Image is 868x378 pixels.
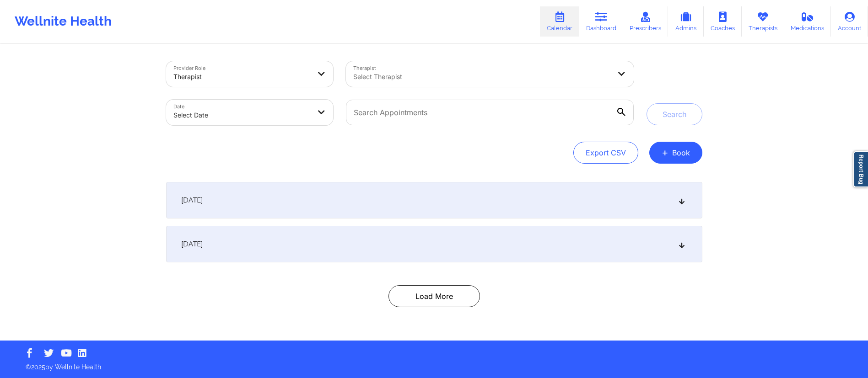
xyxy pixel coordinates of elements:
div: Select Date [173,105,311,125]
a: Dashboard [579,6,623,37]
a: Medications [784,6,831,37]
button: +Book [649,142,702,164]
div: Therapist [173,67,311,87]
span: + [662,150,669,155]
span: [DATE] [181,240,203,249]
p: © 2025 by Wellnite Health [19,356,849,372]
button: Search [647,103,702,125]
button: Export CSV [573,142,638,164]
button: Load More [388,285,480,307]
a: Calendar [540,6,579,37]
a: Coaches [704,6,742,37]
a: Therapists [742,6,784,37]
input: Search Appointments [346,100,633,125]
a: Account [831,6,868,37]
a: Admins [668,6,704,37]
span: [DATE] [181,196,203,205]
a: Report Bug [853,151,868,187]
a: Prescribers [623,6,669,37]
